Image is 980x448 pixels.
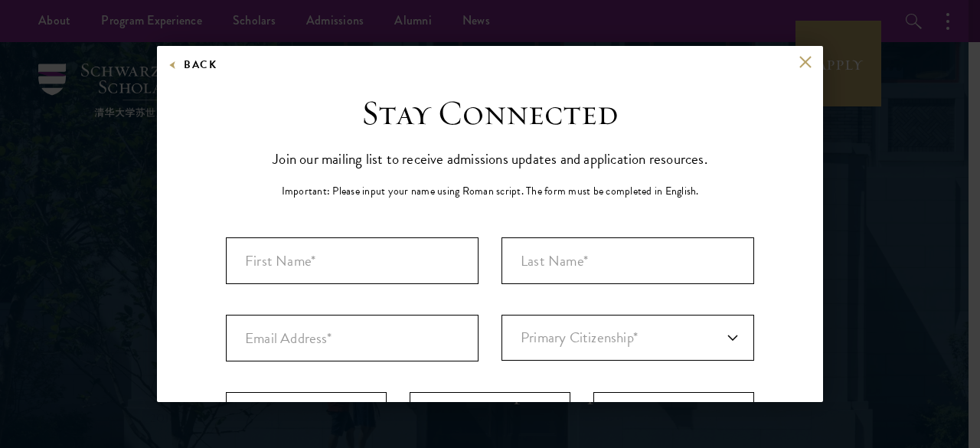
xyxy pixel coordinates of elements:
[226,237,479,284] input: First Name*
[273,146,707,172] p: Join our mailing list to receive admissions updates and application resources.
[282,183,699,199] p: Important: Please input your name using Roman script. The form must be completed in English.
[168,55,217,74] button: Back
[593,392,754,438] select: Year
[361,92,619,135] h3: Stay Connected
[226,392,387,438] select: Month
[410,392,570,438] select: Day
[226,315,479,361] input: Email Address*
[501,315,754,361] div: Primary Citizenship*
[501,237,754,284] div: Last Name (Family Name)*
[501,237,754,284] input: Last Name*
